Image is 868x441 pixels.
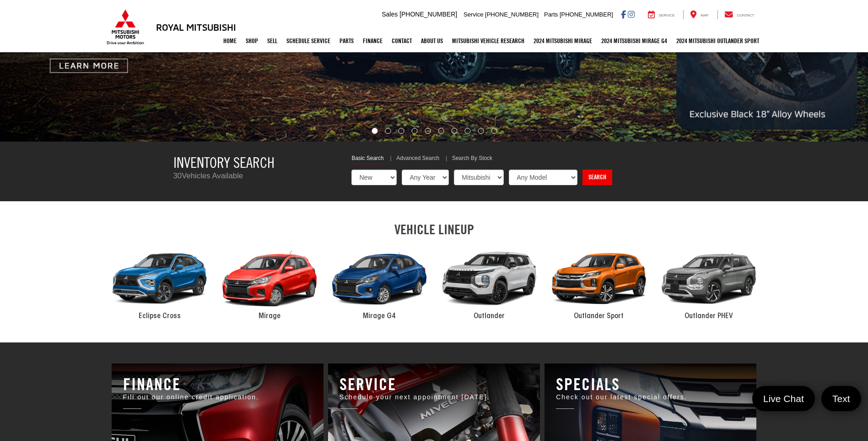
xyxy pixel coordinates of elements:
[173,171,338,182] p: Vehicles Available
[452,154,492,164] a: Search By Stock
[454,170,504,185] select: Choose Make from the dropdown
[447,29,529,52] a: Mitsubishi Vehicle Research
[123,375,312,393] h3: Finance
[351,154,383,164] a: Basic Search
[324,242,434,322] a: 2024 Mitsubishi Mirage G4 Mirage G4
[412,128,418,134] li: Go to slide number 4.
[485,11,539,18] span: [PHONE_NUMBER]
[574,313,624,320] span: Outlander Sport
[672,29,764,52] a: 2024 Mitsubishi Outlander SPORT
[654,242,764,316] div: 2024 Mitsubishi Outlander PHEV
[821,386,861,411] a: Text
[683,10,715,19] a: Map
[529,29,597,52] a: 2024 Mitsubishi Mirage
[544,242,654,316] div: 2024 Mitsubishi Outlander Sport
[351,170,397,185] select: Choose Vehicle Condition from the dropdown
[544,242,654,322] a: 2024 Mitsubishi Outlander Sport Outlander Sport
[358,29,387,52] a: Finance
[399,128,404,134] li: Go to slide number 3.
[396,154,439,164] a: Advanced Search
[259,313,280,320] span: Mirage
[282,29,335,52] a: Schedule Service
[105,9,146,45] img: Mitsubishi
[582,170,612,185] a: Search
[173,154,338,171] h3: Inventory Search
[717,10,761,19] a: Contact
[560,11,613,18] span: [PHONE_NUMBER]
[416,29,447,52] a: About Us
[372,128,377,134] li: Go to slide number 1.
[434,242,544,316] div: 2024 Mitsubishi Outlander
[659,13,675,17] span: Service
[402,170,449,185] select: Choose Year from the dropdown
[701,13,708,17] span: Map
[434,242,544,322] a: 2024 Mitsubishi Outlander Outlander
[335,29,358,52] a: Parts: Opens in a new tab
[685,313,733,320] span: Outlander PHEV
[438,128,444,134] li: Go to slide number 6.
[759,392,809,405] span: Live Chat
[752,386,815,411] a: Live Chat
[105,242,215,316] div: 2024 Mitsubishi Eclipse Cross
[156,22,236,32] h3: Royal Mitsubishi
[340,393,528,402] p: Schedule your next appointment [DATE].
[621,11,626,18] a: Facebook: Click to visit our Facebook page
[324,242,434,316] div: 2024 Mitsubishi Mirage G4
[654,242,764,322] a: 2024 Mitsubishi Outlander PHEV Outlander PHEV
[173,171,182,180] span: 30
[544,11,558,18] span: Parts
[215,242,324,316] div: 2024 Mitsubishi Mirage
[478,128,484,134] li: Go to slide number 9.
[556,375,745,393] h3: Specials
[215,242,324,322] a: 2024 Mitsubishi Mirage Mirage
[509,170,577,185] select: Choose Model from the dropdown
[340,375,528,393] h3: Service
[399,11,457,18] span: [PHONE_NUMBER]
[464,11,483,18] span: Service
[425,128,431,134] li: Go to slide number 5.
[105,222,764,237] h2: VEHICLE LINEUP
[382,11,398,18] span: Sales
[139,313,181,320] span: Eclipse Cross
[474,313,505,320] span: Outlander
[556,393,745,402] p: Check out our latest special offers.
[105,242,215,322] a: 2024 Mitsubishi Eclipse Cross Eclipse Cross
[597,29,672,52] a: 2024 Mitsubishi Mirage G4
[363,313,396,320] span: Mirage G4
[641,10,682,19] a: Service
[491,128,497,134] li: Go to slide number 10.
[387,29,416,52] a: Contact
[263,29,282,52] a: Sell
[737,13,754,17] span: Contact
[464,128,470,134] li: Go to slide number 8.
[451,128,457,134] li: Go to slide number 7.
[123,393,312,402] p: Fill out our online credit application.
[385,128,391,134] li: Go to slide number 2.
[828,392,855,405] span: Text
[628,11,635,18] a: Instagram: Click to visit our Instagram page
[219,29,241,52] a: Home
[241,29,263,52] a: Shop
